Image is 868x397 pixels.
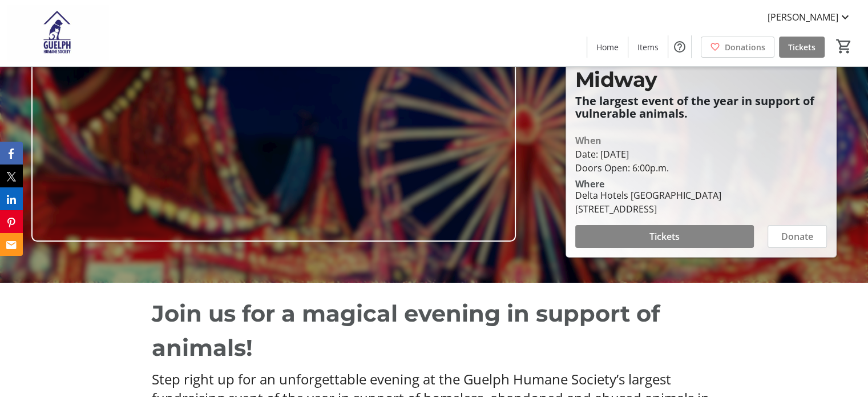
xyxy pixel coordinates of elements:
[834,36,854,57] button: Cart
[768,10,838,24] span: [PERSON_NAME]
[7,5,108,62] img: Guelph Humane Society 's Logo
[575,147,827,175] div: Date: [DATE] Doors Open: 6:00p.m.
[575,179,604,189] div: Where
[768,225,827,248] button: Donate
[788,41,815,53] span: Tickets
[575,202,721,216] div: [STREET_ADDRESS]
[668,35,691,58] button: Help
[628,37,668,58] a: Items
[779,37,825,58] a: Tickets
[575,95,827,120] p: The largest event of the year in support of vulnerable animals.
[725,41,765,53] span: Donations
[587,37,628,58] a: Home
[575,134,601,147] div: When
[637,41,659,53] span: Items
[758,8,861,26] button: [PERSON_NAME]
[701,37,774,58] a: Donations
[649,230,680,243] span: Tickets
[575,225,754,248] button: Tickets
[575,189,721,202] div: Delta Hotels [GEOGRAPHIC_DATA]
[781,230,813,243] span: Donate
[152,296,717,365] p: Join us for a magical evening in support of animals!
[596,41,619,53] span: Home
